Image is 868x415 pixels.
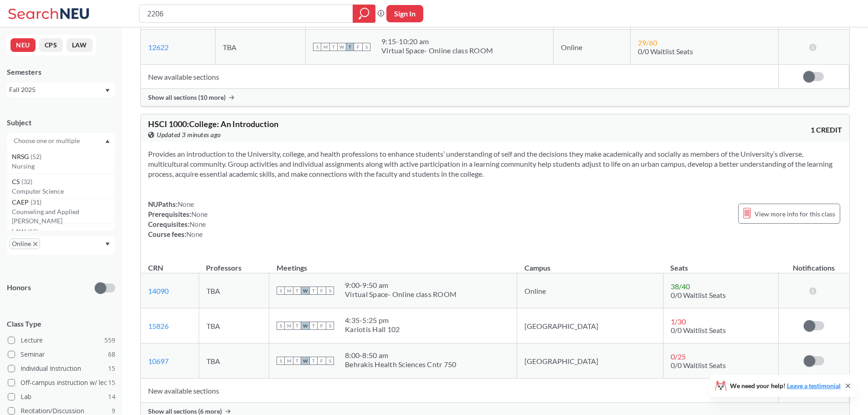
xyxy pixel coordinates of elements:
[787,382,841,389] a: Leave a testimonial
[108,392,115,402] span: 14
[285,287,293,295] span: M
[67,38,92,52] button: LAW
[8,391,115,403] label: Lab
[12,187,115,196] p: Computer Science
[293,357,301,365] span: T
[108,349,115,359] span: 68
[199,308,269,343] td: TBA
[7,118,115,128] div: Subject
[301,287,309,295] span: W
[321,43,329,51] span: M
[8,348,115,360] label: Seminar
[39,38,63,52] button: CPS
[7,67,115,77] div: Semesters
[178,200,194,208] span: None
[186,230,203,238] span: None
[190,220,206,228] span: None
[293,322,301,330] span: T
[277,322,285,330] span: S
[31,153,41,160] span: ( 52 )
[108,378,115,388] span: 15
[517,308,663,343] td: [GEOGRAPHIC_DATA]
[141,65,778,89] td: New available sections
[663,254,778,273] th: Seats
[326,357,334,365] span: S
[671,326,726,334] span: 0/0 Waitlist Seats
[285,357,293,365] span: M
[811,125,842,135] span: 1 CREDIT
[215,30,305,65] td: TBA
[277,287,285,295] span: S
[671,317,686,326] span: 1 / 30
[301,357,309,365] span: W
[191,210,208,218] span: None
[277,357,285,365] span: S
[301,322,309,330] span: W
[199,254,269,273] th: Professors
[345,316,400,325] div: 4:35 - 5:25 pm
[730,383,841,389] span: We need your help!
[12,197,31,207] span: CAEP
[199,343,269,379] td: TBA
[345,290,457,299] div: Virtual Space- Online class ROOM
[148,199,208,239] div: NUPaths: Prerequisites: Corequisites: Course fees:
[345,351,456,360] div: 8:00 - 8:50 am
[313,43,321,51] span: S
[517,254,663,273] th: Campus
[554,30,631,65] td: Online
[345,281,457,290] div: 9:00 - 9:50 am
[141,89,849,106] div: Show all sections (10 more)
[386,5,423,22] button: Sign In
[346,43,354,51] span: T
[638,47,693,56] span: 0/0 Waitlist Seats
[309,287,318,295] span: T
[671,291,726,299] span: 0/0 Waitlist Seats
[148,149,842,179] section: Provides an introduction to the University, college, and health professions to enhance students’ ...
[105,242,110,246] svg: Dropdown arrow
[148,322,169,330] a: 15826
[354,43,362,51] span: F
[21,178,32,185] span: ( 32 )
[9,238,40,249] span: OnlineX to remove pill
[148,287,169,295] a: 14090
[12,177,21,187] span: CS
[345,325,400,334] div: Kariotis Hall 102
[105,139,110,143] svg: Dropdown arrow
[148,93,226,102] span: Show all sections (10 more)
[12,162,115,171] p: Nursing
[778,254,849,273] th: Notifications
[12,207,115,225] p: Counseling and Applied [PERSON_NAME]
[8,363,115,374] label: Individual Instruction
[309,357,318,365] span: T
[7,319,115,329] span: Class Type
[148,263,163,273] div: CRN
[755,208,835,220] span: View more info for this class
[9,85,104,95] div: Fall 2025
[146,6,346,21] input: Class, professor, course number, "phrase"
[285,322,293,330] span: M
[381,37,493,46] div: 9:15 - 10:20 am
[12,227,27,237] span: LAW
[345,360,456,369] div: Behrakis Health Sciences Cntr 750
[517,343,663,379] td: [GEOGRAPHIC_DATA]
[359,7,370,20] svg: magnifying glass
[309,322,318,330] span: T
[326,287,334,295] span: S
[269,254,517,273] th: Meetings
[517,273,663,308] td: Online
[318,322,326,330] span: F
[12,152,31,162] span: NRSG
[148,119,278,129] span: HSCI 1000 : College: An Introduction
[141,379,778,403] td: New available sections
[381,46,493,55] div: Virtual Space- Online class ROOM
[362,43,370,51] span: S
[33,242,37,246] svg: X to remove pill
[353,5,375,23] div: magnifying glass
[318,357,326,365] span: F
[293,287,301,295] span: T
[105,89,110,92] svg: Dropdown arrow
[326,322,334,330] span: S
[329,43,338,51] span: T
[638,38,657,47] span: 29 / 60
[671,282,690,291] span: 38 / 40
